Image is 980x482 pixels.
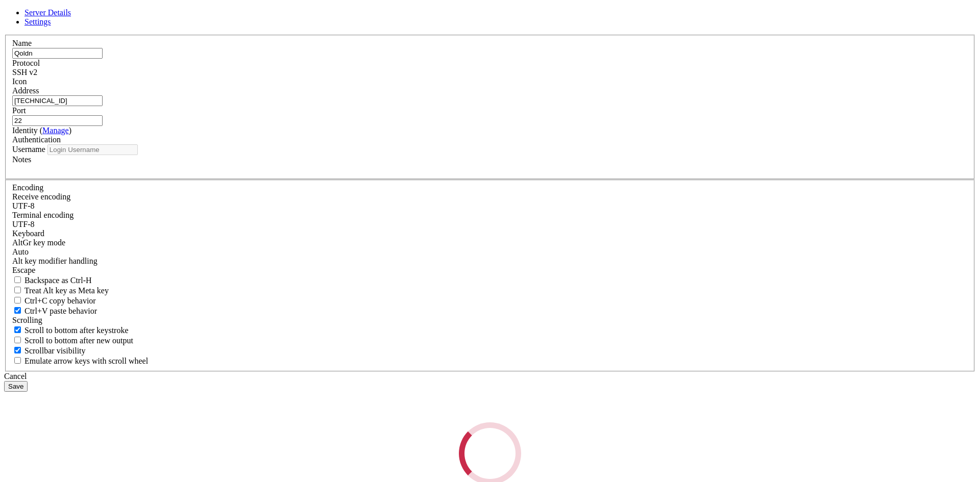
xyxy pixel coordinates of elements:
[245,403,249,412] div: (56, 46)
[24,336,133,345] span: Scroll to bottom after new output
[14,357,21,364] input: Emulate arrow keys with scroll wheel
[42,126,69,135] a: Manage
[12,106,26,115] label: Port
[4,204,847,212] x-row: [DATE] 21:12:07 [DOMAIN_NAME] dovecot[3205]: imap-login: Disconnected: Connection closed: SSL_acc...
[4,360,8,368] span: ~
[4,247,8,255] span: ~
[4,195,847,204] x-row: [DATE] 21:12:05 [DOMAIN_NAME] dovecot[3205]: imap-login: Disconnected: Connection closed: SSL_acc...
[4,299,8,307] span: ~
[12,229,44,238] label: Keyboard
[24,307,97,315] span: Ctrl+V paste behavior
[4,351,8,359] span: ~
[12,266,35,274] span: Escape
[4,264,8,272] span: ~
[4,325,8,333] span: ~
[12,307,97,315] label: Ctrl+V pastes if true, sends ^V to host if false. Ctrl+Shift+V sends ^V to host if true, pastes i...
[4,282,8,290] span: ~
[12,286,109,295] label: Whether the Alt key acts as a Meta key or as a distinct Alt key.
[4,238,8,246] span: ~
[12,59,40,67] label: Protocol
[4,4,8,12] span: ●
[14,347,21,353] input: Scrollbar visibility
[784,177,788,186] span: >
[788,186,792,195] span: >
[4,73,847,82] x-row: Memory: 5.1M
[4,13,847,21] x-row: Loaded: loaded (/lib/systemd/system/dovecot.service; enabled; vendor preset: enabled)
[4,368,8,376] span: ~
[12,126,71,135] label: Identity
[24,286,109,295] span: Treat Alt key as Meta key
[12,68,37,77] span: SSH v2
[12,68,968,77] div: SSH v2
[24,8,71,17] a: Server Details
[4,125,90,134] span: ├─3207 dovecot/config
[788,212,792,221] span: >
[4,39,847,47] x-row: [URL][DOMAIN_NAME]
[12,77,27,86] label: Icon
[4,134,86,142] span: └─3488 dovecot/stats
[12,135,61,144] label: Authentication
[14,287,21,293] input: Treat Alt key as Meta key
[12,201,35,210] span: UTF-8
[12,201,968,211] div: UTF-8
[12,336,133,345] label: Scroll to bottom after new output.
[788,195,792,204] span: >
[12,115,103,126] input: Port Number
[4,65,847,73] x-row: Tasks: 5 (limit: 18592)
[4,30,847,39] x-row: Docs: man:dovecot(1)
[784,160,788,169] span: >
[14,297,21,303] input: Ctrl+C copy behavior
[12,316,42,324] label: Scrolling
[4,82,847,91] x-row: CPU: 50.125s
[12,220,35,229] span: UTF-8
[24,276,92,285] span: Backspace as Ctrl-H
[788,204,792,212] span: >
[4,56,847,65] x-row: Status: "v2.3.16 (7e2e900c1a) running"
[12,296,96,305] label: Ctrl-C copies if true, send ^C to host if false. Ctrl-Shift-C sends ^C to host if true, copies if...
[24,326,129,335] span: Scroll to bottom after keystroke
[14,337,21,343] input: Scroll to bottom after new output
[24,346,86,355] span: Scrollbar visibility
[4,372,976,381] div: Cancel
[14,276,21,283] input: Backspace as Ctrl-H
[784,151,788,160] span: >
[12,211,73,219] label: The default terminal encoding. ISO-2022 enables character map translations (like graphics maps). ...
[12,86,39,95] label: Address
[4,256,8,264] span: ~
[4,160,847,169] x-row: [DATE] 21:11:25 [DOMAIN_NAME] dovecot[3205]: pop3-login: Disconnected: Disconnected: Too many bad...
[33,21,98,30] span: active (running)
[12,257,97,265] label: Controls how the Alt key is handled. Escape: Send an ESC prefix. 8-Bit: Add 128 to the typed char...
[12,346,86,355] label: The vertical scrollbar mode.
[12,155,31,164] label: Notes
[4,377,8,385] span: ~
[4,47,847,56] x-row: Main PID: 3203 (dovecot)
[12,238,65,247] label: Set the expected encoding for data received from the host. If the encodings do not match, visual ...
[4,151,847,160] x-row: [DATE] 21:11:23 [DOMAIN_NAME] dovecot[3205]: pop3-login: Disconnected: Disconnected: Too many bad...
[24,296,96,305] span: Ctrl+C copy behavior
[12,357,148,365] label: When using the alternative screen buffer, and DECCKM (Application Cursor Keys) is active, mouse w...
[4,290,8,298] span: ~
[14,307,21,314] input: Ctrl+V paste behavior
[12,247,29,256] span: Auto
[4,108,86,116] span: ├─3204 dovecot/anvil
[4,403,847,412] x-row: log file: connected: Disconnected: Too many bad commands
[24,17,51,26] a: Settings
[47,144,138,155] input: Login Username
[12,276,92,285] label: If true, the backspace should send BS ('\x08', aka ^H). Otherwise the backspace key should send '...
[4,212,847,221] x-row: [DATE] 21:12:12 [DOMAIN_NAME] dovecot[3205]: imap-login: Disconnected: Connection closed: SSL_acc...
[4,186,847,195] x-row: [DATE] 21:12:02 [DOMAIN_NAME] dovecot[3205]: imap-login: Disconnected: Connection closed (no auth...
[12,326,129,335] label: Whether to scroll to the bottom on any keystroke.
[4,394,8,402] span: ~
[24,357,148,365] span: Emulate arrow keys with scroll wheel
[12,39,32,47] label: Name
[4,117,78,125] span: ├─3205 dovecot/log
[12,247,968,257] div: Auto
[12,183,43,192] label: Encoding
[4,316,8,324] span: ~
[4,221,847,230] x-row: [DATE] 21:13:49 [DOMAIN_NAME] dovecot[3205]: imap-login: Login: user=<[EMAIL_ADDRESS][DOMAIN_NAME...
[4,273,8,281] span: ~
[4,386,8,394] span: ~
[4,334,8,342] span: ~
